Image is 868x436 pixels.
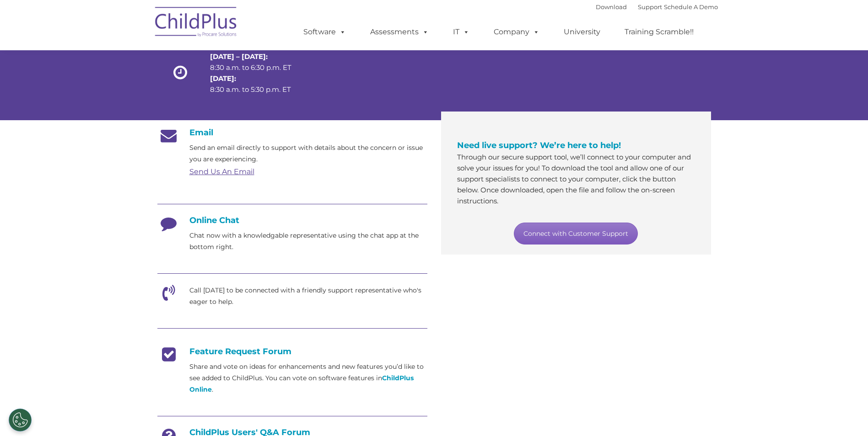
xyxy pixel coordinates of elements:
[555,23,609,41] a: University
[157,346,427,356] h4: Feature Request Forum
[514,223,638,245] a: Connect with Customer Support
[457,152,695,207] p: Through our secure support tool, we’ll connect to your computer and solve your issues for you! To...
[615,23,703,41] a: Training Scramble!!
[189,142,427,165] p: Send an email directly to support with details about the concern or issue you are experiencing.
[638,3,662,11] a: Support
[294,23,355,41] a: Software
[485,23,549,41] a: Company
[189,285,427,308] p: Call [DATE] to be connected with a friendly support representative who's eager to help.
[664,3,718,11] a: Schedule A Demo
[444,23,479,41] a: IT
[189,361,427,395] p: Share and vote on ideas for enhancements and new features you’d like to see added to ChildPlus. Y...
[189,230,427,253] p: Chat now with a knowledgable representative using the chat app at the bottom right.
[151,0,242,46] img: ChildPlus by Procare Solutions
[596,3,627,11] a: Download
[210,51,307,95] p: 8:30 a.m. to 6:30 p.m. ET 8:30 a.m. to 5:30 p.m. ET
[157,215,427,225] h4: Online Chat
[210,74,236,83] strong: [DATE]:
[596,3,718,11] font: |
[210,52,268,61] strong: [DATE] – [DATE]:
[157,128,427,138] h4: Email
[457,140,621,150] span: Need live support? We’re here to help!
[9,409,32,431] button: Cookies Settings
[189,167,254,176] a: Send Us An Email
[189,374,414,393] a: ChildPlus Online
[361,23,438,41] a: Assessments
